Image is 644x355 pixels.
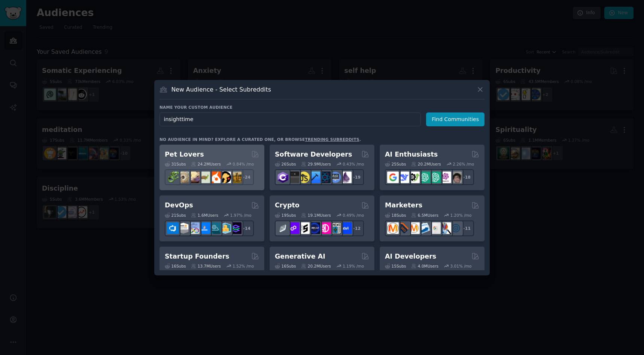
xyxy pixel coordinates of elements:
img: herpetology [167,172,179,183]
img: MarketingResearch [440,222,451,234]
div: + 14 [238,220,254,236]
img: platformengineering [209,222,221,234]
h2: Marketers [385,201,422,210]
button: Find Communities [426,112,484,126]
img: googleads [429,222,441,234]
img: PlatformEngineers [230,222,241,234]
div: 0.84 % /mo [233,161,254,167]
img: learnjavascript [298,172,310,183]
img: Emailmarketing [419,222,430,234]
div: 20.2M Users [301,263,331,269]
div: 20.2M Users [411,161,441,167]
div: 16 Sub s [165,263,186,269]
div: 0.43 % /mo [343,161,364,167]
img: elixir [340,172,352,183]
img: defiblockchain [319,222,331,234]
div: 0.49 % /mo [343,213,364,218]
img: AskMarketing [408,222,420,234]
h2: Pet Lovers [165,150,204,159]
h2: Crypto [275,201,300,210]
img: bigseo [398,222,409,234]
img: content_marketing [387,222,399,234]
img: ethfinance [277,222,289,234]
div: 1.52 % /mo [233,263,254,269]
img: azuredevops [167,222,179,234]
div: + 11 [458,220,474,236]
img: software [288,172,299,183]
div: 2.26 % /mo [453,161,474,167]
img: AWS_Certified_Experts [177,222,189,234]
h2: AI Enthusiasts [385,150,438,159]
img: AskComputerScience [329,172,341,183]
div: 13.7M Users [191,263,221,269]
img: ArtificalIntelligence [450,172,462,183]
div: 1.97 % /mo [230,213,252,218]
img: OpenAIDev [440,172,451,183]
img: cockatiel [209,172,221,183]
img: CryptoNews [329,222,341,234]
img: chatgpt_prompts_ [429,172,441,183]
img: dogbreed [230,172,241,183]
h2: AI Developers [385,252,436,261]
img: AItoolsCatalog [408,172,420,183]
input: Pick a short name, like "Digital Marketers" or "Movie-Goers" [160,112,421,126]
div: 15 Sub s [385,263,406,269]
img: leopardgeckos [188,172,200,183]
img: GoogleGeminiAI [387,172,399,183]
img: PetAdvice [219,172,231,183]
img: chatgpt_promptDesign [419,172,430,183]
div: 4.0M Users [411,263,438,269]
img: DevOpsLinks [198,222,210,234]
h2: DevOps [165,201,193,210]
div: + 18 [458,169,474,185]
h2: Startup Founders [165,252,229,261]
img: web3 [309,222,320,234]
div: 6.5M Users [411,213,438,218]
div: 19.1M Users [301,213,331,218]
a: trending subreddits [305,137,359,142]
div: 1.20 % /mo [450,213,472,218]
div: + 12 [348,220,364,236]
img: defi_ [340,222,352,234]
div: 1.6M Users [191,213,218,218]
div: 31 Sub s [165,161,186,167]
img: csharp [277,172,289,183]
h2: Software Developers [275,150,352,159]
div: 3.01 % /mo [450,263,472,269]
h3: Name your custom audience [160,105,484,110]
div: 18 Sub s [385,213,406,218]
img: DeepSeek [398,172,409,183]
img: 0xPolygon [288,222,299,234]
div: 21 Sub s [165,213,186,218]
img: ethstaker [298,222,310,234]
div: + 24 [238,169,254,185]
div: 24.2M Users [191,161,221,167]
img: OnlineMarketing [450,222,462,234]
h2: Generative AI [275,252,325,261]
div: No audience in mind? Explore a curated one, or browse . [160,137,361,142]
h3: New Audience - Select Subreddits [171,86,271,93]
img: reactnative [319,172,331,183]
div: 16 Sub s [275,263,296,269]
div: 26 Sub s [275,161,296,167]
div: 25 Sub s [385,161,406,167]
img: ballpython [177,172,189,183]
div: 19 Sub s [275,213,296,218]
img: aws_cdk [219,222,231,234]
img: Docker_DevOps [188,222,200,234]
div: 1.19 % /mo [343,263,364,269]
img: iOSProgramming [309,172,320,183]
img: turtle [198,172,210,183]
div: + 19 [348,169,364,185]
div: 29.9M Users [301,161,331,167]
